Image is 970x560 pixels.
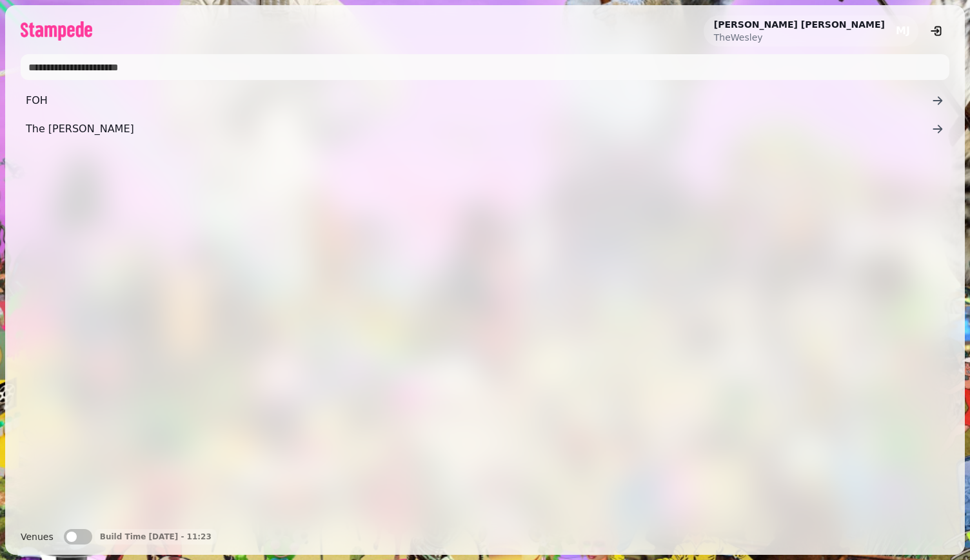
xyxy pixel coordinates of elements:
span: MJ [896,26,910,36]
button: logout [924,18,949,44]
span: FOH [26,93,931,108]
label: Venues [21,529,54,545]
a: The [PERSON_NAME] [21,116,949,142]
h2: [PERSON_NAME] [PERSON_NAME] [714,18,885,31]
p: TheWesley [714,31,885,44]
p: Build Time [DATE] - 11:23 [100,532,212,542]
span: The [PERSON_NAME] [26,121,931,137]
a: FOH [21,88,949,114]
img: logo [21,21,92,41]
